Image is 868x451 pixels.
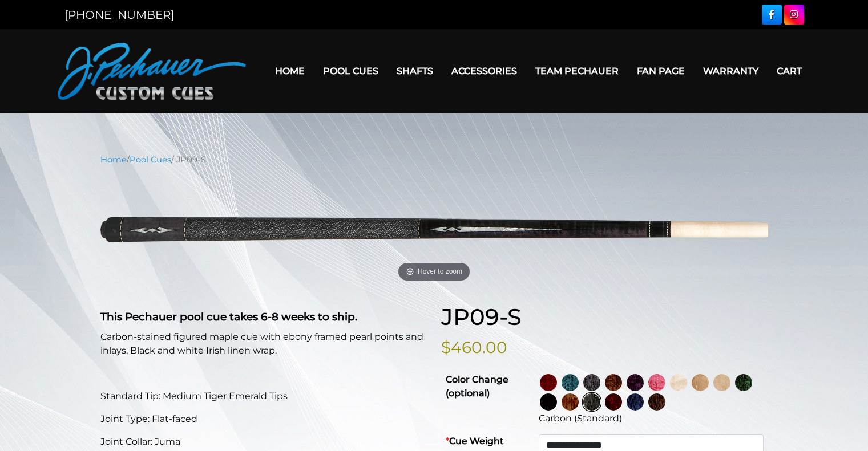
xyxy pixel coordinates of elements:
[539,412,764,425] div: Carbon (Standard)
[64,8,174,22] a: [PHONE_NUMBER]
[670,374,687,391] img: No Stain
[605,393,622,411] img: Burgundy
[100,174,768,286] a: Hover to zoom
[442,56,526,86] a: Accessories
[562,393,579,411] img: Chestnut
[100,310,357,323] strong: This Pechauer pool cue takes 6-8 weeks to ship.
[627,393,644,411] img: Blue
[562,374,579,391] img: Turquoise
[266,56,314,86] a: Home
[100,155,127,165] a: Home
[100,330,427,357] p: Carbon-stained figured maple cue with ebony framed pearl points and inlays. Black and white Irish...
[648,374,665,391] img: Pink
[648,393,665,411] img: Black Palm
[446,374,508,399] strong: Color Change (optional)
[58,43,246,100] img: Pechauer Custom Cues
[692,374,709,391] img: Natural
[583,374,600,391] img: Smoke
[446,436,504,446] strong: Cue Weight
[713,374,730,391] img: Light Natural
[387,56,442,86] a: Shafts
[540,374,557,391] img: Wine
[100,153,768,166] nav: Breadcrumb
[100,435,427,449] p: Joint Collar: Juma
[441,303,768,331] h1: JP09-S
[540,393,557,411] img: Ebony
[100,389,427,403] p: Standard Tip: Medium Tiger Emerald Tips
[605,374,622,391] img: Rose
[694,56,768,86] a: Warranty
[314,56,387,86] a: Pool Cues
[628,56,694,86] a: Fan Page
[441,338,507,357] bdi: $460.00
[526,56,628,86] a: Team Pechauer
[130,155,171,165] a: Pool Cues
[627,374,644,391] img: Purple
[583,393,600,411] img: Carbon
[735,374,752,391] img: Green
[768,56,811,86] a: Cart
[100,412,427,426] p: Joint Type: Flat-faced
